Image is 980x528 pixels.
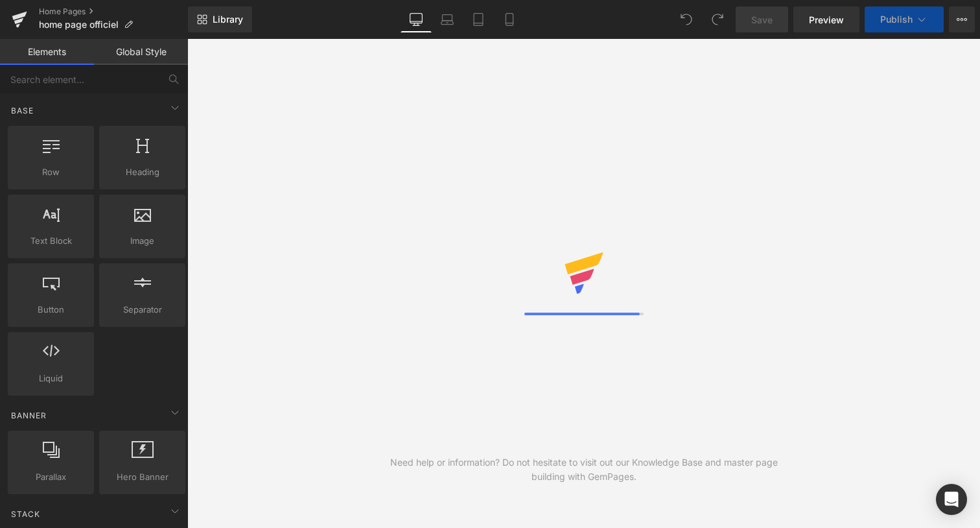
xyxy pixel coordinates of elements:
div: Need help or information? Do not hesitate to visit out our Knowledge Base and master page buildin... [386,455,782,484]
a: Tablet [463,6,494,32]
span: Parallax [12,470,90,484]
span: Preview [809,13,844,27]
a: New Library [188,6,252,32]
a: Desktop [401,6,432,32]
div: Open Intercom Messenger [936,484,967,515]
button: Undo [673,6,699,32]
span: Text Block [12,234,90,248]
span: Image [103,234,181,248]
a: Home Pages [39,6,188,17]
span: Hero Banner [103,470,181,484]
a: Preview [793,6,859,32]
span: Save [751,13,773,27]
a: Laptop [432,6,463,32]
span: Publish [880,14,913,25]
span: Stack [10,508,41,520]
span: Separator [103,303,181,317]
span: Liquid [12,372,90,385]
span: Base [10,104,35,117]
a: Mobile [494,6,525,32]
a: Global Style [94,39,188,65]
button: Redo [705,6,730,32]
span: Button [12,303,90,317]
span: Heading [103,165,181,179]
button: More [949,6,975,32]
span: Banner [10,409,48,422]
span: Row [12,165,90,179]
span: Library [213,14,243,25]
button: Publish [865,6,944,32]
span: home page officiel [39,19,119,30]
